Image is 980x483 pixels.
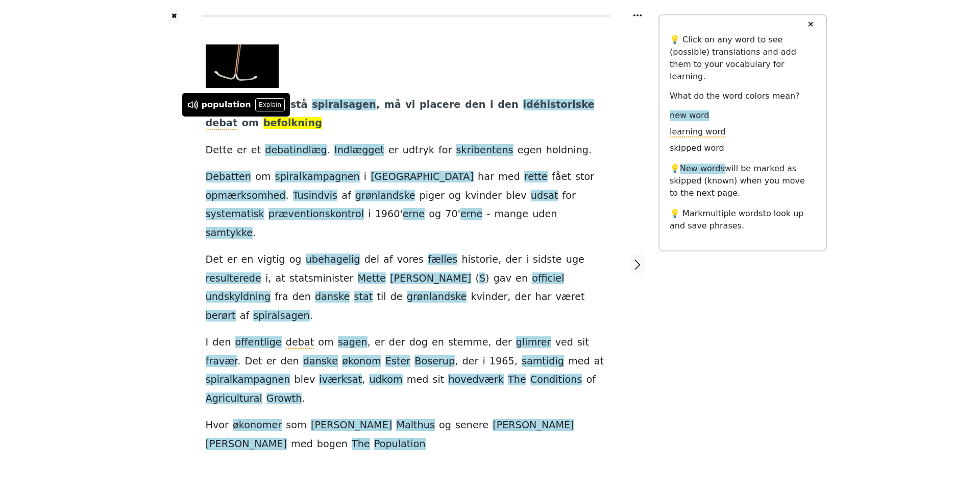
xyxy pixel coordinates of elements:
a: ✖ [170,8,179,24]
span: Population [374,438,426,451]
span: sit [577,336,589,349]
span: der [462,355,478,368]
span: med [407,374,429,386]
span: berørt [206,310,236,323]
span: skipped word [670,143,724,154]
span: i [265,272,268,285]
span: forstå [275,99,308,111]
span: . [310,310,313,323]
span: I [206,336,209,349]
span: en [241,254,254,266]
span: den [212,336,231,349]
span: dog [409,336,428,349]
span: debatindlæg [265,144,327,157]
span: Hvor [206,419,229,432]
span: om [255,171,271,183]
span: officiel [532,272,564,285]
span: multiple words [703,209,763,218]
span: vigtig [258,254,285,266]
span: Malthus [396,419,435,432]
span: [GEOGRAPHIC_DATA] [371,171,474,183]
span: er [237,144,247,157]
span: , [376,99,380,111]
span: Det [206,254,223,266]
span: , [362,374,365,386]
span: vores [397,254,424,266]
span: kvinder [465,190,502,202]
span: til [377,291,386,304]
span: . [589,144,592,157]
span: - [486,208,490,221]
span: Growth [266,393,302,405]
span: må [384,99,401,111]
span: Indlægget [334,144,384,157]
span: som [286,419,306,432]
span: den [280,355,299,368]
span: danske [303,355,338,368]
span: kvinder [471,291,508,304]
span: , [455,355,458,368]
p: 💡 Click on any word to see (possible) translations and add them to your vocabulary for learning. [670,34,816,83]
span: ' [458,208,460,221]
span: af [383,254,393,266]
span: er [375,336,385,349]
span: erne [460,208,482,221]
span: er [227,254,237,266]
span: udsat [531,190,558,202]
span: Boserup [414,355,455,368]
span: at [594,355,604,368]
span: Ester [385,355,410,368]
span: for [562,190,576,202]
span: 1960 [375,208,400,221]
span: . [302,393,305,405]
span: økonomer [233,419,282,432]
span: spiralsagen [312,99,376,111]
h6: What do the word colors mean? [670,91,816,101]
span: del [364,254,379,266]
span: og [439,419,451,432]
span: danske [315,291,350,304]
span: historie [461,254,498,266]
span: udtryk [403,144,434,157]
span: der [496,336,512,349]
span: i [526,254,528,266]
span: holdning [546,144,589,157]
span: placere [420,99,460,111]
span: været [555,291,584,304]
span: of [586,374,596,386]
span: ) [485,272,489,285]
span: den [498,99,518,111]
span: grønlandske [407,291,467,304]
span: [PERSON_NAME] [390,272,471,285]
span: at [276,272,285,285]
span: fravær [206,355,238,368]
span: ubehagelig [306,254,360,266]
span: og [429,208,441,221]
span: og [449,190,461,202]
span: med [498,171,520,183]
span: med [568,355,590,368]
span: rette [524,171,548,183]
span: med [291,438,313,451]
span: 1965 [489,355,514,368]
span: , [498,254,501,266]
span: bogen [317,438,348,451]
span: spiralkampagnen [275,171,360,183]
span: af [240,310,250,323]
button: Explain [255,98,285,111]
span: spiralkampagnen [206,374,290,386]
span: undskyldning [206,291,271,304]
span: af [341,190,351,202]
span: sit [432,374,444,386]
span: ' [400,208,402,221]
span: og [289,254,302,266]
span: . [327,144,330,157]
span: uge [566,254,584,266]
span: . [237,355,240,368]
span: egen [518,144,542,157]
span: Dette [206,144,233,157]
span: gav [494,272,511,285]
span: om [318,336,333,349]
span: Tusindvis [293,190,337,202]
span: The [508,374,526,386]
